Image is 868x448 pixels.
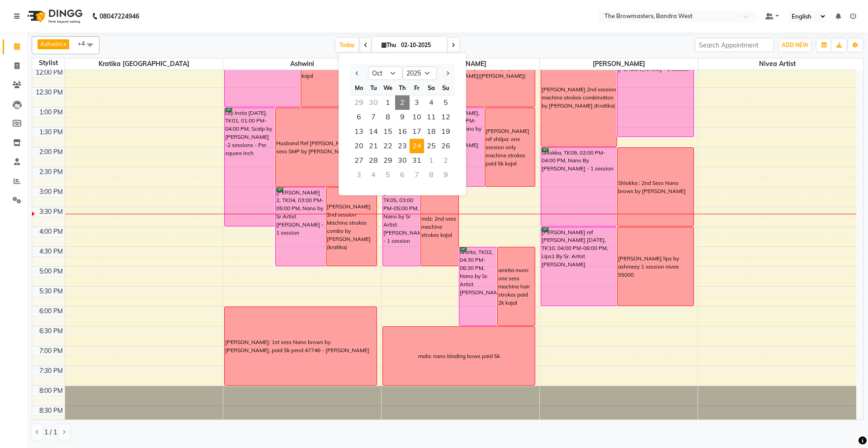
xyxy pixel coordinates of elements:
[424,80,439,95] div: Sa
[366,139,381,153] div: Tuesday, October 21, 2025
[618,255,693,279] div: [PERSON_NAME] lips by ashmeey 1 session nivea 55000
[381,110,395,124] div: Wednesday, October 8, 2025
[439,110,453,124] div: Sunday, October 12, 2025
[395,124,410,139] div: Thursday, October 16, 2025
[439,124,453,139] div: Sunday, October 19, 2025
[381,139,395,153] span: 22
[410,95,424,110] span: 3
[395,95,410,110] div: Thursday, October 2, 2025
[381,110,395,124] span: 8
[410,168,424,182] div: Friday, November 7, 2025
[65,58,223,70] span: Kratika [GEOGRAPHIC_DATA]
[540,58,698,70] span: [PERSON_NAME]
[439,139,453,153] span: 26
[424,95,439,110] span: 4
[395,80,410,95] div: Th
[23,4,85,29] img: logo
[366,153,381,168] span: 28
[78,40,92,47] span: +4
[424,168,439,182] div: Saturday, November 8, 2025
[424,95,439,110] div: Saturday, October 4, 2025
[395,153,410,168] span: 30
[352,139,366,153] div: Monday, October 20, 2025
[439,168,453,182] div: Sunday, November 9, 2025
[366,80,381,95] div: Tu
[439,139,453,153] div: Sunday, October 26, 2025
[38,207,65,217] div: 3:30 PM
[541,148,617,226] div: Shlokka, TK09, 02:00 PM-04:00 PM, Nano By [PERSON_NAME] - 1 session
[366,110,381,124] span: 7
[410,124,424,139] div: Friday, October 17, 2025
[410,139,424,153] span: 24
[38,187,65,197] div: 3:00 PM
[366,110,381,124] div: Tuesday, October 7, 2025
[410,110,424,124] div: Friday, October 10, 2025
[421,215,458,239] div: nidz: 2nd sess machine strokes kajal
[424,139,439,153] div: Saturday, October 25, 2025
[424,153,439,168] div: Saturday, November 1, 2025
[541,227,617,306] div: [PERSON_NAME] ref [PERSON_NAME] [DATE], TK10, 04:00 PM-06:00 PM, Lips1 By Sr. Artist [PERSON_NAME]
[395,124,410,139] span: 16
[352,95,366,110] div: Monday, September 29, 2025
[381,124,395,139] span: 15
[443,66,451,80] button: Next month
[439,153,453,168] div: Sunday, November 2, 2025
[381,124,395,139] div: Wednesday, October 15, 2025
[383,188,420,266] div: [PERSON_NAME], TK05, 03:00 PM-05:00 PM, Nano by Sr Artist [PERSON_NAME] - 1 session
[381,168,395,182] div: Wednesday, November 5, 2025
[366,124,381,139] div: Tuesday, October 14, 2025
[381,95,395,110] div: Wednesday, October 1, 2025
[44,428,57,437] span: 1 / 1
[366,139,381,153] span: 21
[38,227,65,236] div: 4:00 PM
[38,326,65,336] div: 6:30 PM
[779,39,811,52] button: ADD NEW
[336,38,359,52] span: Today
[366,124,381,139] span: 14
[34,88,65,97] div: 12:30 PM
[498,266,535,307] div: amrita mom: one sess machine hair strokes paid 2k kajal
[410,110,424,124] span: 10
[395,110,410,124] span: 9
[395,95,410,110] span: 2
[695,38,774,52] input: Search Appointment
[381,95,395,110] span: 1
[381,139,395,153] div: Wednesday, October 22, 2025
[410,139,424,153] div: Friday, October 24, 2025
[366,153,381,168] div: Tuesday, October 28, 2025
[352,153,366,168] span: 27
[327,203,376,251] div: [PERSON_NAME] 2nd session Machine strokes combo by [PERSON_NAME](kratika)
[618,179,693,195] div: Shlokka : 2nd Sess Nano brows by [PERSON_NAME]
[439,95,453,110] span: 5
[352,80,366,95] div: Mo
[542,85,616,110] div: [PERSON_NAME] 2nd session machine strokes combination by [PERSON_NAME] (Kratika)
[439,124,453,139] span: 19
[424,110,439,124] span: 11
[62,40,66,47] a: x
[38,127,65,137] div: 1:30 PM
[398,38,443,52] input: 2025-10-02
[223,58,381,70] span: Ashwini
[352,153,366,168] div: Monday, October 27, 2025
[38,167,65,177] div: 2:30 PM
[439,80,453,95] div: Su
[276,139,377,156] div: Husband Ref [PERSON_NAME]: 2nd sess SMP by [PERSON_NAME]
[439,95,453,110] div: Sunday, October 5, 2025
[395,139,410,153] div: Thursday, October 23, 2025
[381,80,395,95] div: We
[459,247,497,325] div: amrita, TK02, 04:30 PM-06:30 PM, Nano by Sr. Artist [PERSON_NAME]
[424,110,439,124] div: Saturday, October 11, 2025
[424,124,439,139] span: 18
[410,80,424,95] div: Fr
[395,139,410,153] span: 23
[410,124,424,139] span: 17
[352,139,366,153] span: 20
[381,153,395,168] span: 29
[32,58,65,68] div: Stylist
[368,66,402,80] select: Select month
[38,267,65,276] div: 5:00 PM
[99,4,139,29] b: 08047224946
[782,42,808,48] span: ADD NEW
[352,124,366,139] span: 13
[418,352,500,360] div: mala: nano blading bows paid 5k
